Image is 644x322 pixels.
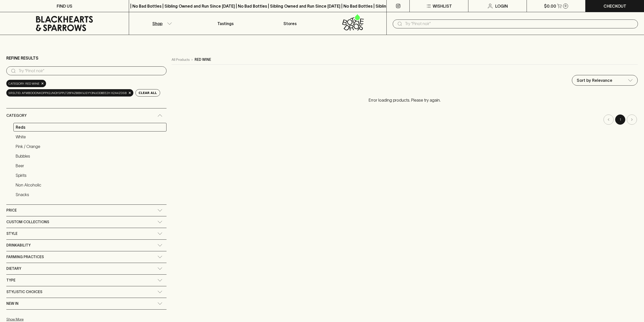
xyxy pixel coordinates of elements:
[6,228,167,239] div: Style
[405,20,634,28] input: Try "Pinot noir"
[6,240,167,251] div: Drinkability
[6,219,49,225] span: Custom Collections
[6,55,38,61] p: Refine Results
[13,142,167,151] a: Pink / Orange
[6,231,17,237] span: Style
[57,3,72,9] p: FIND US
[572,75,637,85] div: Sort by Relevance
[192,57,193,62] p: ›
[565,5,567,7] p: 0
[172,92,638,108] p: Error loading products. Please try again.
[41,81,44,86] span: ×
[13,132,167,141] a: White
[13,190,167,199] a: Snacks
[6,242,31,249] span: Drinkability
[13,161,167,170] a: Beer
[128,90,131,96] span: ×
[13,171,167,180] a: Spirits
[6,298,167,309] div: New In
[6,286,167,298] div: Stylistic Choices
[6,300,18,307] span: New In
[135,89,160,97] button: Clear All
[544,3,556,9] p: $0.00
[6,112,27,119] span: Category
[495,3,508,9] p: Login
[8,90,127,96] span: srsltid: AfmBOoonkdpPX2JnQYspPLT26Faz8iBkvJSyY3nuod8EE2h x2a4zDsb
[6,277,15,283] span: Type
[13,152,167,160] a: Bubbles
[172,57,190,62] a: All Products
[6,251,167,263] div: Farming Practices
[6,108,167,123] div: Category
[8,81,39,86] span: Category: red wine
[6,207,17,214] span: Price
[129,12,193,35] button: Shop
[193,12,258,35] a: Tastings
[195,57,211,62] p: red wine
[6,254,44,260] span: Farming Practices
[433,3,452,9] p: Wishlist
[172,115,638,125] nav: pagination navigation
[6,266,21,272] span: Dietary
[13,181,167,189] a: Non Alcoholic
[6,216,167,228] div: Custom Collections
[615,115,625,125] button: page 1
[283,21,297,27] p: Stores
[6,263,167,274] div: Dietary
[6,205,167,216] div: Price
[577,77,612,83] p: Sort by Relevance
[217,21,234,27] p: Tastings
[6,275,167,286] div: Type
[18,67,162,75] input: Try “Pinot noir”
[258,12,322,35] a: Stores
[152,21,162,27] p: Shop
[604,3,626,9] p: Checkout
[6,289,42,295] span: Stylistic Choices
[13,123,167,131] a: Reds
